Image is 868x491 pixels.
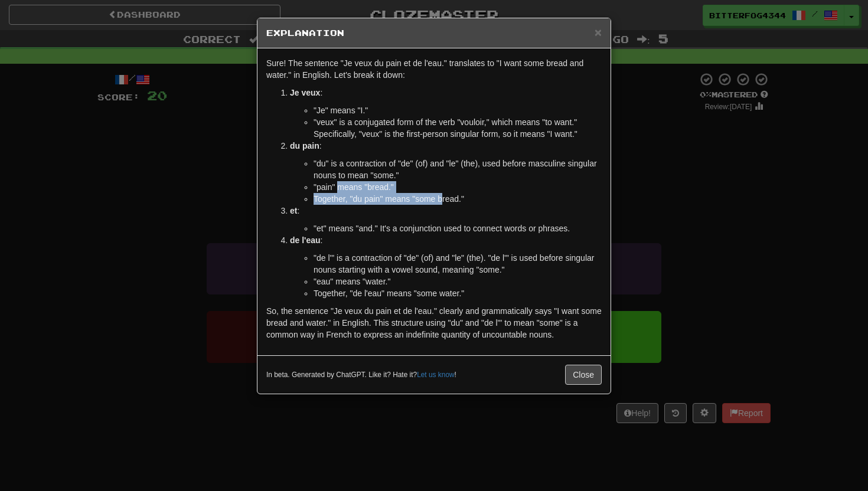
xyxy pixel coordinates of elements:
[266,57,602,81] p: Sure! The sentence "Je veux du pain et de l'eau." translates to "I want some bread and water." in...
[314,158,602,181] li: "du" is a contraction of "de" (of) and "le" (the), used before masculine singular nouns to mean "...
[290,206,297,215] strong: et
[565,365,602,385] button: Close
[290,88,320,97] strong: Je veux
[314,222,602,234] li: "et" means "and." It's a conjunction used to connect words or phrases.
[314,276,602,287] li: "eau" means "water."
[314,181,602,193] li: "pain" means "bread."
[266,370,456,380] small: In beta. Generated by ChatGPT. Like it? Hate it? !
[314,104,602,116] li: "Je" means "I."
[290,141,319,150] strong: du pain
[314,193,602,205] li: Together, "du pain" means "some bread."
[290,140,602,152] p: :
[314,116,602,140] li: "veux" is a conjugated form of the verb "vouloir," which means "to want." Specifically, "veux" is...
[314,252,602,276] li: "de l'" is a contraction of "de" (of) and "le" (the). "de l'" is used before singular nouns start...
[595,26,602,38] button: Close
[290,205,602,217] p: :
[290,87,602,99] p: :
[595,25,602,39] span: ×
[266,305,602,341] p: So, the sentence "Je veux du pain et de l'eau." clearly and grammatically says "I want some bread...
[417,371,454,379] a: Let us know
[266,27,602,39] h5: Explanation
[290,234,602,246] p: :
[314,287,602,299] li: Together, "de l'eau" means "some water."
[290,235,321,245] strong: de l'eau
